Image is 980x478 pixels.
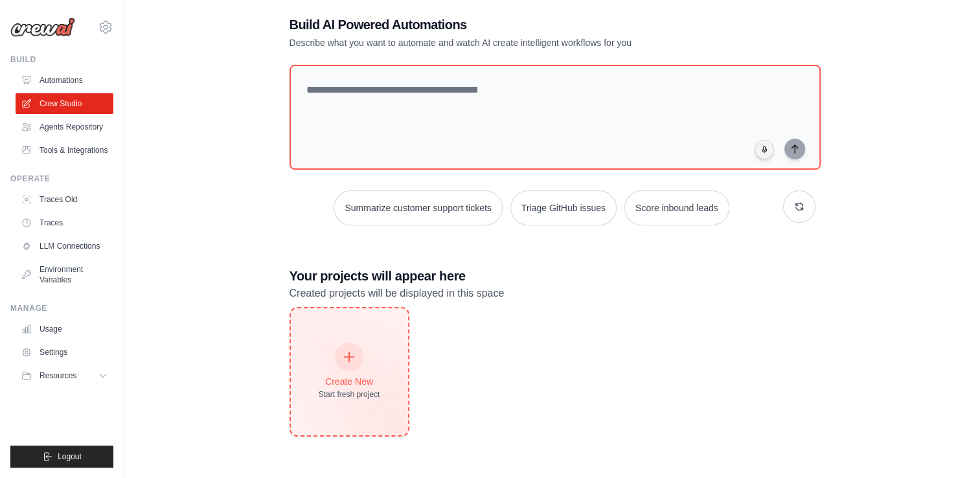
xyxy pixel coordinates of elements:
button: Logout [10,446,113,468]
img: Logo [10,17,75,37]
div: Start fresh project [319,389,380,400]
h1: Build AI Powered Automations [290,16,725,34]
span: Resources [40,370,76,381]
button: Get new suggestions [783,190,815,223]
div: Manage [10,303,113,313]
div: Create New [319,375,380,388]
h3: Your projects will appear here [290,267,815,285]
button: Summarize customer support tickets [334,190,502,225]
button: Triage GitHub issues [510,190,617,225]
button: Click to speak your automation idea [755,140,774,159]
a: Environment Variables [16,259,113,290]
p: Created projects will be displayed in this space [290,285,815,302]
a: Agents Repository [16,117,113,137]
p: Describe what you want to automate and watch AI create intelligent workflows for you [290,36,725,49]
a: Usage [16,319,113,339]
a: Automations [16,70,113,91]
a: Settings [16,342,113,363]
button: Score inbound leads [624,190,729,225]
a: Traces Old [16,189,113,210]
span: Logout [58,451,82,462]
a: LLM Connections [16,236,113,256]
a: Traces [16,212,113,233]
a: Crew Studio [16,93,113,114]
div: Build [10,54,113,65]
button: Resources [16,365,113,386]
a: Tools & Integrations [16,140,113,161]
div: Operate [10,174,113,184]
